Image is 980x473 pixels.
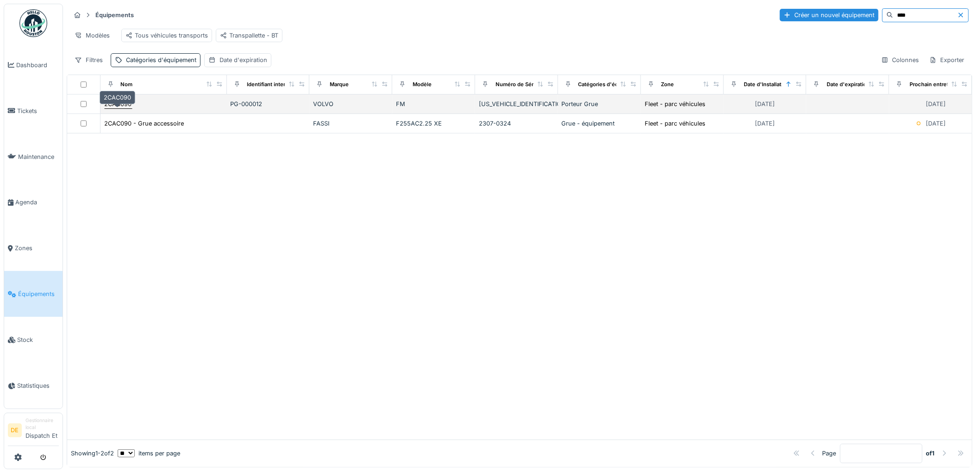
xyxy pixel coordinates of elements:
strong: of 1 [926,449,935,458]
span: Agenda [15,198,59,207]
div: VOLVO [313,100,389,108]
a: Tickets [4,88,63,134]
div: Tous véhicules transports [126,31,208,40]
div: FASSI [313,119,389,128]
div: items per page [118,449,180,458]
li: Dispatch Et [25,417,59,444]
div: [DATE] [926,100,946,108]
div: Catégories d'équipement [126,56,196,64]
div: Identifiant interne [247,81,292,88]
a: Équipements [4,271,63,317]
span: Maintenance [18,152,59,161]
div: Transpallette - BT [220,31,278,40]
div: PG-000012 [231,100,306,108]
span: Stock [17,335,59,344]
a: Dashboard [4,42,63,88]
div: Grue - équipement [562,119,637,128]
li: DE [8,423,22,437]
strong: Équipements [92,11,138,19]
span: Dashboard [16,61,59,69]
div: Prochain entretien [910,81,956,88]
div: Zone [661,81,674,88]
div: Fleet - parc véhicules [645,119,706,128]
div: Date d'expiration [220,56,267,64]
div: 2CAC090 [100,91,135,104]
div: Marque [330,81,349,88]
span: Équipements [18,290,59,298]
div: F255AC2.25 XE [396,119,471,128]
div: FM [396,100,471,108]
a: Maintenance [4,134,63,180]
div: Porteur Grue [562,100,637,108]
span: Statistiques [17,381,59,390]
div: 2CAC090 - Grue accessoire [105,119,184,128]
div: Gestionnaire local [25,417,59,431]
span: Zones [15,244,59,252]
div: [DATE] [926,119,946,128]
a: Stock [4,317,63,363]
img: Badge_color-CXgf-gQk.svg [19,9,47,37]
div: 2307-0324 [479,119,554,128]
div: Date d'expiration [827,81,870,88]
div: Exporter [925,53,969,67]
div: Date d'Installation [744,81,790,88]
div: Créer un nouvel équipement [780,9,879,21]
div: Catégories d'équipement [578,81,643,88]
div: [US_VEHICLE_IDENTIFICATION_NUMBER] [479,100,554,108]
div: Fleet - parc véhicules [645,100,706,108]
div: Showing 1 - 2 of 2 [71,449,114,458]
div: Numéro de Série [496,81,538,88]
div: Colonnes [877,53,923,67]
div: Filtres [70,53,107,67]
a: Statistiques [4,363,63,409]
div: Modèle [413,81,432,88]
div: [DATE] [755,100,775,108]
div: Modèles [70,29,114,42]
a: DE Gestionnaire localDispatch Et [8,417,59,446]
a: Agenda [4,180,63,226]
span: Tickets [17,107,59,115]
div: [DATE] [755,119,775,128]
a: Zones [4,226,63,271]
div: Page [823,449,836,458]
div: Nom [121,81,133,88]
